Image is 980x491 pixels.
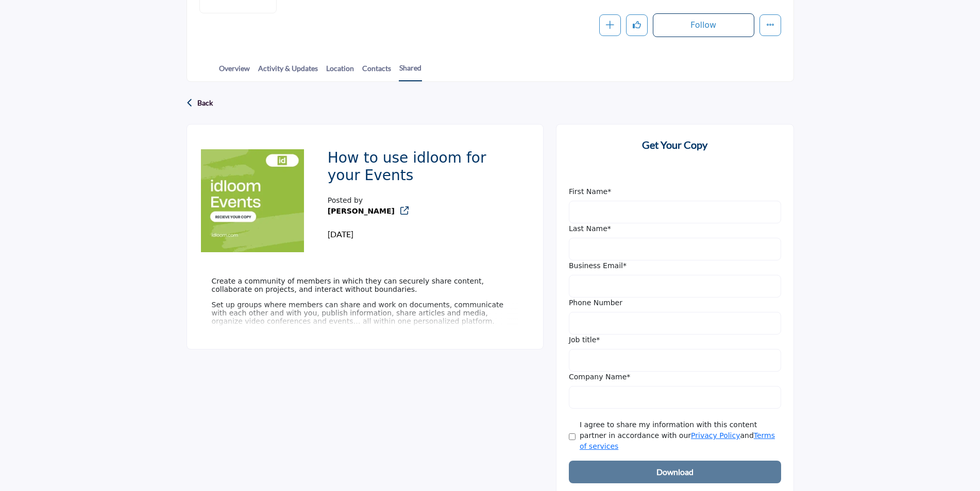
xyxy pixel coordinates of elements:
[653,13,754,37] button: Follow
[201,149,304,252] img: No Feature content logo
[580,431,775,450] a: Terms of services
[569,201,781,223] input: First Name
[197,94,213,112] p: Back
[569,335,600,345] label: Job title*
[569,349,781,372] input: Job Title
[328,149,518,187] h2: How to use idloom for your Events
[569,275,781,297] input: Business Email
[326,63,354,81] a: Location
[212,301,518,325] p: Set up groups where members can share and work on documents, communicate with each other and with...
[569,137,781,152] h2: Get Your Copy
[569,433,576,441] input: Agree Terms & Conditions
[328,229,353,239] span: [DATE]
[218,63,250,81] a: Overview
[362,63,392,81] a: Contacts
[569,238,781,260] input: Last Name
[399,62,422,81] a: Shared
[258,63,318,81] a: Activity & Updates
[328,206,395,217] b: Redirect to company listing - idloom
[569,260,627,271] label: Business Email*
[580,419,781,452] label: I agree to share my information with this content partner in accordance with our and
[626,14,648,36] button: Like
[691,431,740,440] a: Privacy Policy
[569,297,622,308] label: Phone Number
[759,14,781,36] button: More details
[212,277,518,293] p: Create a community of members in which they can securely share content, collaborate on projects, ...
[328,207,395,215] a: [PERSON_NAME]
[569,312,781,335] input: Phone Number
[569,186,611,197] label: First Name*
[569,223,611,234] label: Last Name*
[328,195,424,240] div: Posted by
[569,386,781,409] input: Company Name
[569,372,630,382] label: Company Name*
